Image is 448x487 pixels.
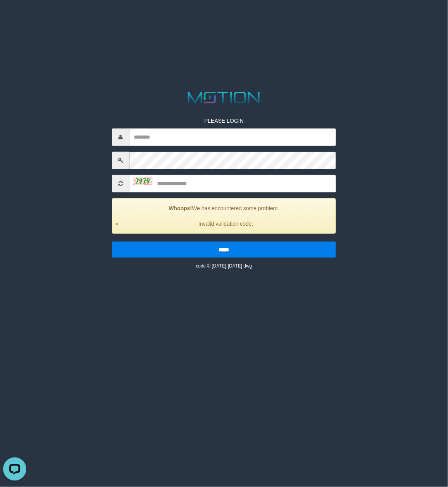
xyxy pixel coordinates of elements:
li: Invalid validation code. [122,220,330,228]
small: code © [DATE]-[DATE] dwg [196,263,252,269]
div: We has encountered some problem. [112,198,336,234]
img: MOTION_logo.png [185,90,263,105]
img: captcha [133,177,152,185]
p: PLEASE LOGIN [112,117,336,125]
button: Open LiveChat chat widget [3,3,26,26]
strong: Whoops! [169,205,192,211]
